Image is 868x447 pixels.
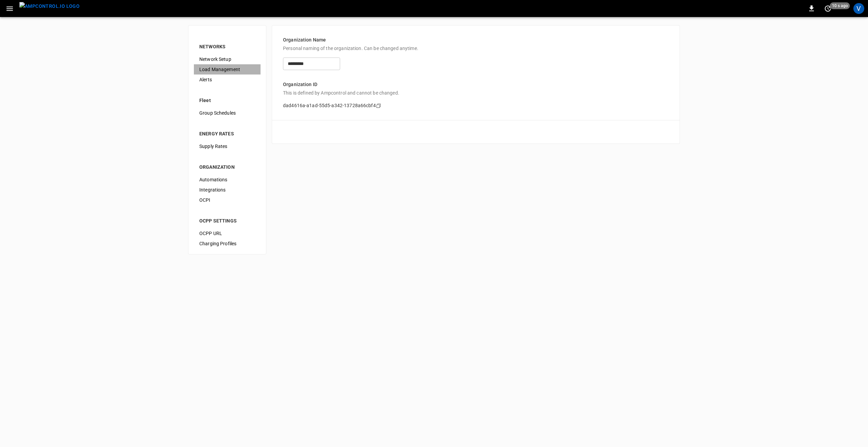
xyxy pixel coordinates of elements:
span: Group Schedules [199,110,255,117]
div: Alerts [194,74,261,85]
span: OCPI [199,197,255,204]
div: Automations [194,175,261,185]
p: Organization ID [283,81,669,88]
span: Alerts [199,76,255,83]
p: Personal naming of the organization. Can be changed anytime. [283,45,669,52]
div: ORGANIZATION [199,164,255,170]
div: Network Setup [194,54,261,64]
div: Fleet [199,97,255,104]
div: copy [375,102,382,110]
div: ENERGY RATES [199,130,255,137]
div: profile-icon [853,3,864,14]
span: 10 s ago [830,2,850,9]
span: Automations [199,176,255,183]
span: Supply Rates [199,143,255,150]
p: Organization Name [283,36,669,44]
div: OCPI [194,195,261,205]
div: Group Schedules [194,108,261,118]
p: dad4616a-a1ad-55d5-a342-13728a66cbf4 [283,102,376,109]
span: Integrations [199,186,255,194]
div: OCPP URL [194,228,261,238]
div: Charging Profiles [194,238,261,249]
p: This is defined by Ampcontrol and cannot be changed. [283,89,669,97]
span: Load Management [199,66,255,73]
div: Integrations [194,185,261,195]
span: OCPP URL [199,230,255,237]
div: OCPP SETTINGS [199,217,255,224]
div: Load Management [194,64,261,74]
span: Charging Profiles [199,240,255,247]
img: ampcontrol.io logo [19,2,80,11]
button: set refresh interval [822,3,833,14]
div: NETWORKS [199,43,255,50]
div: Supply Rates [194,141,261,151]
span: Network Setup [199,56,255,63]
